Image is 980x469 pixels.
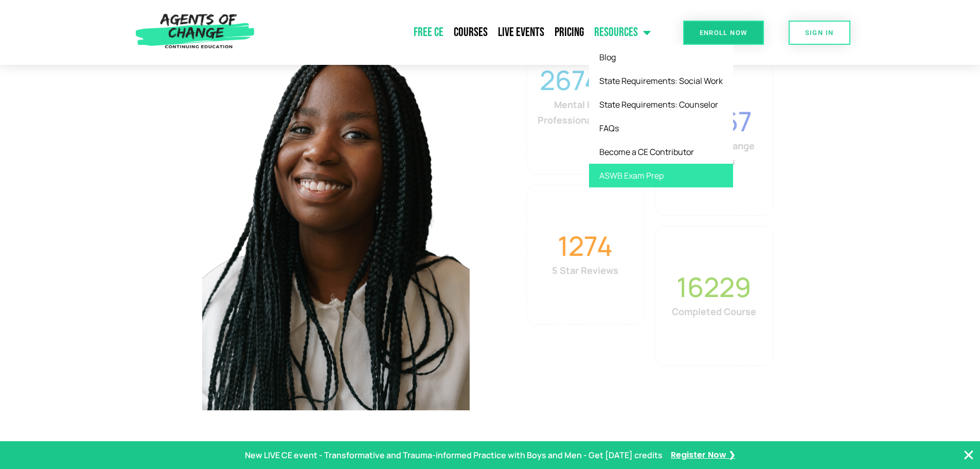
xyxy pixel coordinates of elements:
a: Blog [589,45,733,69]
div: 5 Star Reviews [527,263,644,283]
a: State Requirements: Social Work [589,69,733,93]
nav: Menu [260,20,656,45]
a: Become a CE Contributor [589,140,733,164]
a: Pricing [549,20,589,45]
a: Resources [589,20,656,45]
span: SIGN IN [805,29,834,36]
ul: Resources [589,45,733,187]
a: FAQs [589,116,733,140]
div: 16229 [655,268,773,304]
div: Completed Course [655,304,773,324]
p: New LIVE CE event - Transformative and Trauma-informed Practice with Boys and Men - Get [DATE] cr... [245,448,663,463]
a: ASWB Exam Prep [589,164,733,187]
a: SIGN IN [789,21,850,45]
div: 267432 [527,61,644,97]
a: Live Events [493,20,549,45]
button: Close Banner [963,449,975,461]
a: State Requirements: Counselor [589,93,733,116]
a: Courses [449,20,493,45]
a: Register Now ❯ [671,448,735,463]
span: Enroll Now [700,29,747,36]
div: Mental Health Professionals Helped [527,97,644,133]
a: Free CE [408,20,449,45]
div: 1274 [527,227,644,263]
a: Enroll Now [683,21,764,45]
